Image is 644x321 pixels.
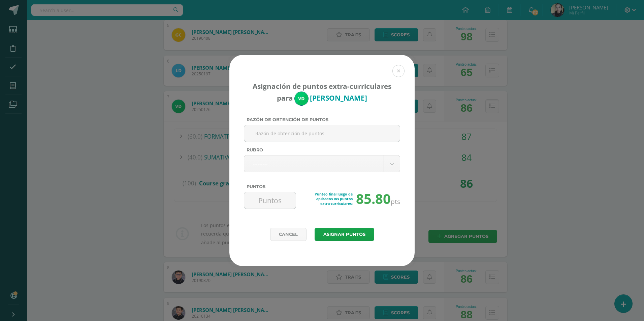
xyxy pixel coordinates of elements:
img: profile pic. [295,92,308,105]
input: Puntos [247,192,293,209]
span: Asignación de puntos extra-curriculares para [253,81,391,103]
span: --------- [253,155,375,171]
span: pts [391,197,400,206]
a: Cancel [270,228,307,241]
span: 85.80 [356,192,391,206]
button: Close (Esc) [392,65,405,77]
label: Puntos [244,184,400,189]
label: Rubro [244,147,400,152]
h5: Punteo final luego de aplicados los puntos extra-curriculares: [311,192,353,206]
a: --------- [244,155,400,172]
input: Razón de obtención de puntos [247,125,397,142]
label: Razón de obtención de puntos [244,117,400,122]
button: Asignar puntos [315,228,374,241]
strong: [PERSON_NAME] [310,93,367,103]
